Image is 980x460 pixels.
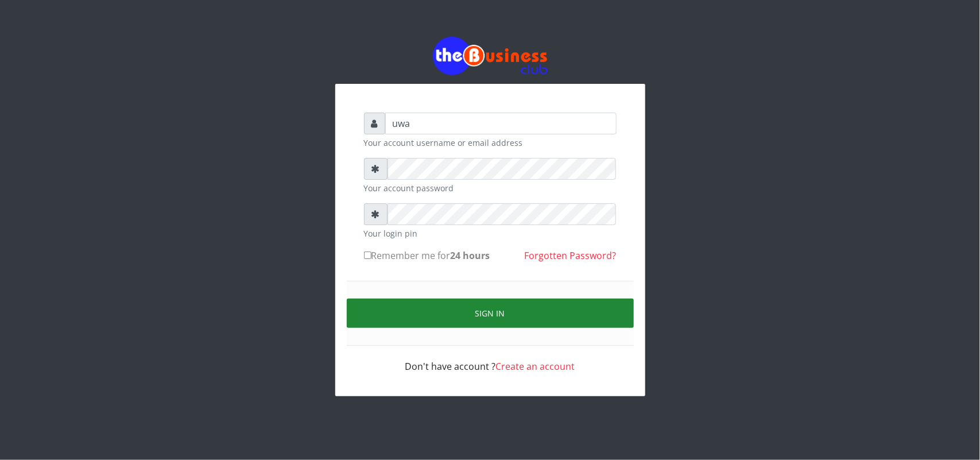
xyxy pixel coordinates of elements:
[364,346,617,373] div: Don't have account ?
[364,249,490,262] label: Remember me for
[347,299,634,328] button: Sign in
[364,137,617,149] small: Your account username or email address
[364,227,617,239] small: Your login pin
[496,360,575,373] a: Create an account
[451,249,490,262] b: 24 hours
[385,113,617,134] input: Username or email address
[364,182,617,194] small: Your account password
[525,249,617,262] a: Forgotten Password?
[364,252,371,259] input: Remember me for24 hours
